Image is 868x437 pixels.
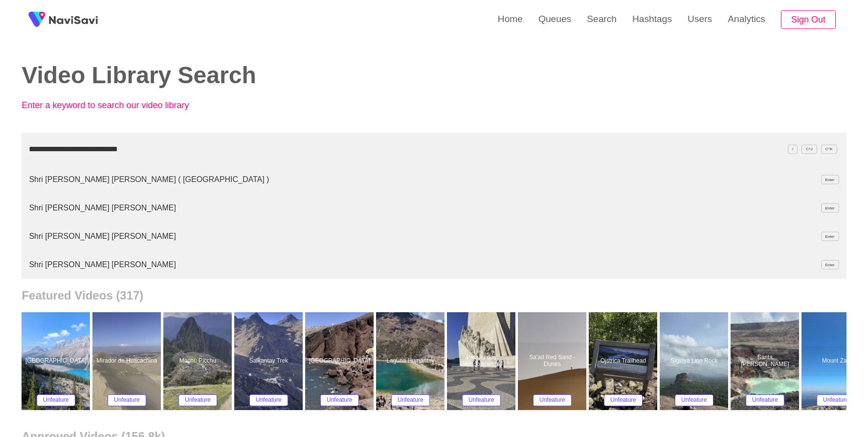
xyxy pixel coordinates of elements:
[234,312,305,410] a: Salkantay TrekSalkantay TrekUnfeature
[675,394,713,406] button: Unfeature
[22,100,237,111] p: Enter a keyword to search our video library
[22,194,846,222] li: Shri [PERSON_NAME] [PERSON_NAME]
[22,63,419,89] h2: Video Library Search
[22,222,846,251] li: Shri [PERSON_NAME] [PERSON_NAME]
[462,394,501,406] button: Unfeature
[22,312,92,410] a: [GEOGRAPHIC_DATA]Peyto LakeUnfeature
[821,232,839,241] span: Enter
[49,15,98,24] img: fireSpot
[821,204,839,213] span: Enter
[731,312,801,410] a: Santa [PERSON_NAME] VolcanoSanta Ana VolcanoUnfeature
[249,394,288,406] button: Unfeature
[305,312,376,410] a: [GEOGRAPHIC_DATA]Red BeachUnfeature
[533,394,572,406] button: Unfeature
[92,312,163,410] a: Mirador de HuacachinaMirador de HuacachinaUnfeature
[781,10,836,29] button: Sign Out
[22,251,846,279] li: Shri [PERSON_NAME] [PERSON_NAME]
[821,175,839,184] span: Enter
[178,394,217,406] button: Unfeature
[24,7,49,32] img: fireSpot
[518,312,589,410] a: Sa'ad Red Sand - DunesSa'ad Red Sand - DunesUnfeature
[788,144,798,154] span: /
[320,394,359,406] button: Unfeature
[163,312,234,410] a: Machu PicchuMachu PicchuUnfeature
[37,394,75,406] button: Unfeature
[589,312,660,410] a: Ojstrica TrailheadOjstrica TrailheadUnfeature
[801,144,817,154] span: C^J
[22,289,846,302] h2: Featured Videos (317)
[817,394,855,406] button: Unfeature
[604,394,643,406] button: Unfeature
[447,312,518,410] a: Padrão dos DescobrimentosPadrão dos DescobrimentosUnfeature
[376,312,447,410] a: Laguna HumantayLaguna HumantayUnfeature
[660,312,731,410] a: Sigiriya Lion RockSigiriya Lion RockUnfeature
[821,260,839,270] span: Enter
[108,394,146,406] button: Unfeature
[746,394,784,406] button: Unfeature
[821,144,837,154] span: C^K
[391,394,430,406] button: Unfeature
[22,165,846,194] li: Shri [PERSON_NAME] [PERSON_NAME] ( [GEOGRAPHIC_DATA] )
